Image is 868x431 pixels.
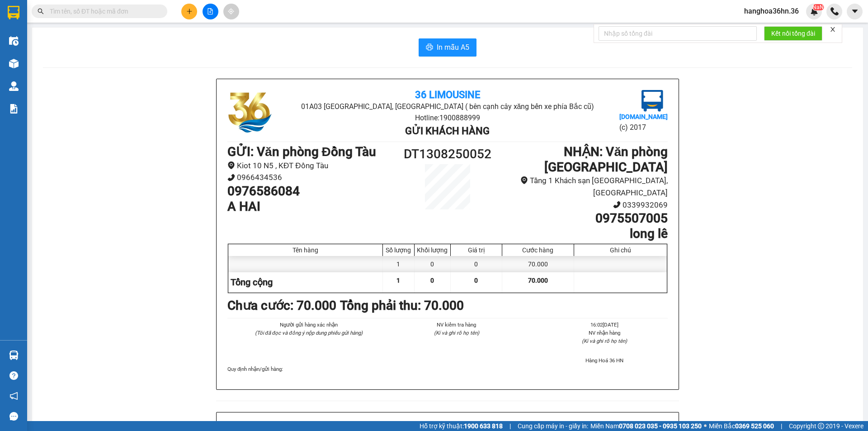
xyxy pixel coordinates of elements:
span: environment [520,176,528,184]
span: hanghoa36hn.36 [737,5,806,17]
span: Kết nối tổng đài [771,28,815,38]
span: Hỗ trợ kỹ thuật: [420,421,503,431]
span: phone [613,201,621,208]
span: caret-down [851,7,859,15]
span: notification [9,392,18,400]
div: 0 [451,256,502,272]
img: logo-vxr [8,6,19,19]
span: 0 [430,277,434,284]
button: Kết nối tổng đài [764,26,822,41]
i: (Kí và ghi rõ họ tên) [582,338,627,344]
img: phone-icon [830,7,839,15]
b: GỬI : Văn phòng Đồng Tàu [227,144,376,159]
span: 0 [474,277,478,284]
span: message [9,412,18,421]
span: | [781,421,782,431]
b: NHẬN : Văn phòng [GEOGRAPHIC_DATA] [544,144,668,175]
li: NV kiểm tra hàng [393,321,519,329]
strong: 1900 633 818 [464,422,503,430]
button: plus [181,4,197,19]
span: question-circle [9,371,18,380]
li: Người gửi hàng xác nhận [245,321,372,329]
button: file-add [203,4,218,19]
div: Tên hàng [231,246,380,254]
button: printerIn mẫu A5 [419,38,476,57]
input: Tìm tên, số ĐT hoặc mã đơn [50,6,156,16]
li: 0966434536 [227,171,392,184]
li: Kiot 10 N5 , KĐT Đồng Tàu [227,160,392,172]
b: Gửi khách hàng [405,125,490,137]
strong: 0369 525 060 [735,422,774,430]
span: ⚪️ [704,424,707,428]
div: Cước hàng [505,246,571,254]
span: aim [228,8,234,14]
li: NV nhận hàng [542,329,668,337]
img: logo.jpg [642,90,663,112]
li: (c) 2017 [619,122,668,133]
span: printer [426,43,433,52]
sup: NaN [812,4,824,10]
li: 0339932069 [503,199,668,211]
div: Khối lượng [417,246,448,254]
div: 0 [415,256,451,272]
h1: DT1308250052 [392,144,503,164]
li: Hotline: 1900888999 [301,112,594,123]
h1: 0975507005 [503,211,668,226]
button: aim [223,4,239,19]
li: Hàng Hoá 36 HN [542,356,668,365]
span: environment [227,161,235,169]
i: (Tôi đã đọc và đồng ý nộp dung phiếu gửi hàng) [255,330,363,336]
span: Cung cấp máy in - giấy in: [518,421,588,431]
span: Miền Bắc [709,421,774,431]
img: warehouse-icon [9,350,19,360]
li: 01A03 [GEOGRAPHIC_DATA], [GEOGRAPHIC_DATA] ( bên cạnh cây xăng bến xe phía Bắc cũ) [301,101,594,112]
span: close [830,26,836,33]
img: warehouse-icon [9,36,19,46]
span: Tổng cộng [231,277,273,288]
span: In mẫu A5 [437,42,469,53]
span: 1 [396,277,400,284]
span: search [38,8,44,14]
span: Miền Nam [590,421,702,431]
img: warehouse-icon [9,59,19,68]
li: 16:02[DATE] [542,321,668,329]
span: phone [227,174,235,181]
li: Tầng 1 Khách sạn [GEOGRAPHIC_DATA], [GEOGRAPHIC_DATA] [503,175,668,199]
b: [DOMAIN_NAME] [619,113,668,120]
img: warehouse-icon [9,81,19,91]
b: Tổng phải thu: 70.000 [340,298,464,313]
h1: A HAI [227,199,392,214]
div: 1 [383,256,415,272]
img: solution-icon [9,104,19,114]
img: logo.jpg [227,90,273,135]
img: icon-new-feature [810,7,818,15]
span: plus [186,8,193,14]
span: 70.000 [528,277,548,284]
span: copyright [818,423,824,429]
div: Giá trị [453,246,500,254]
span: file-add [207,8,213,14]
h1: 0976586084 [227,184,392,199]
span: | [509,421,511,431]
h1: long lê [503,226,668,242]
b: 36 Limousine [415,89,480,100]
div: 70.000 [502,256,574,272]
i: (Kí và ghi rõ họ tên) [434,330,479,336]
input: Nhập số tổng đài [599,26,757,41]
strong: 0708 023 035 - 0935 103 250 [619,422,702,430]
div: Ghi chú [576,246,665,254]
button: caret-down [847,4,863,19]
div: Số lượng [385,246,412,254]
div: Quy định nhận/gửi hàng : [227,365,668,373]
b: Chưa cước : 70.000 [227,298,336,313]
